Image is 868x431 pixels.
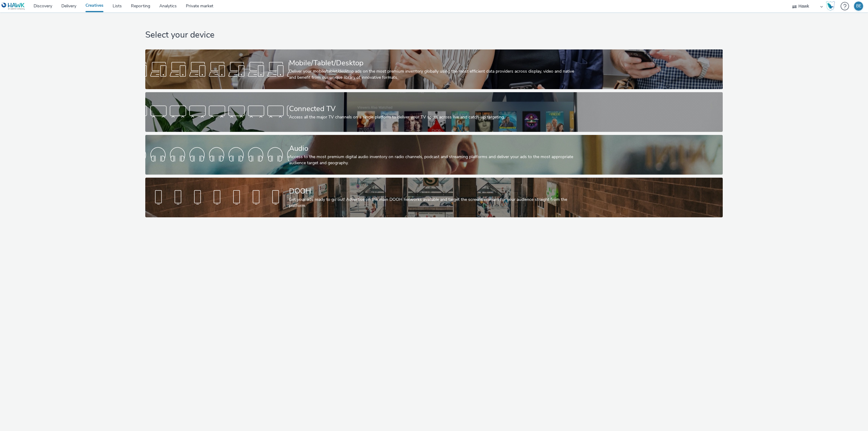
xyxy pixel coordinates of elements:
[289,68,577,81] div: Deliver your mobile/tablet/desktop ads on the most premium inventory globally using the most effi...
[289,186,577,197] div: DOOH
[289,197,577,209] div: Get your ads ready to go out! Advertise on the main DOOH networks available and target the screen...
[826,1,835,11] img: Hawk Academy
[2,2,25,10] img: undefined Logo
[289,154,577,166] div: Access to the most premium digital audio inventory on radio channels, podcast and streaming platf...
[145,135,722,175] a: AudioAccess to the most premium digital audio inventory on radio channels, podcast and streaming ...
[289,103,577,114] div: Connected TV
[289,114,577,120] div: Access all the major TV channels on a single platform to deliver your TV spots across live and ca...
[145,49,722,89] a: Mobile/Tablet/DesktopDeliver your mobile/tablet/desktop ads on the most premium inventory globall...
[145,92,722,132] a: Connected TVAccess all the major TV channels on a single platform to deliver your TV spots across...
[289,143,577,154] div: Audio
[289,58,577,68] div: Mobile/Tablet/Desktop
[145,29,722,41] h1: Select your device
[145,178,722,217] a: DOOHGet your ads ready to go out! Advertise on the main DOOH networks available and target the sc...
[826,1,837,11] a: Hawk Academy
[856,2,861,11] div: BE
